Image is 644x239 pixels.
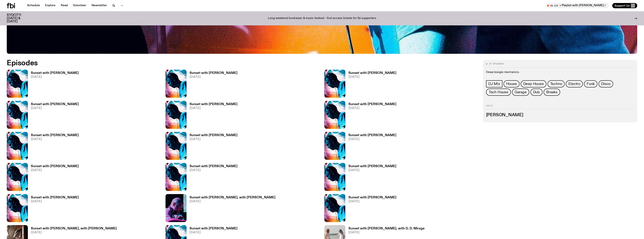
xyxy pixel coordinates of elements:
[165,70,187,98] img: Simon Caldwell stands side on, looking downwards. He has headphones on. Behind him is a brightly ...
[31,165,79,168] h3: Sunset with [PERSON_NAME]
[165,163,187,191] img: Simon Caldwell stands side on, looking downwards. He has headphones on. Behind him is a brightly ...
[345,103,396,129] a: Sunset with [PERSON_NAME][DATE]
[488,82,500,86] span: DJ Mix
[190,138,237,141] span: [DATE]
[489,90,508,94] span: Tech House
[533,90,540,94] span: Dub
[165,132,187,160] img: Simon Caldwell stands side on, looking downwards. He has headphones on. Behind him is a brightly ...
[324,194,345,222] img: Simon Caldwell stands side on, looking downwards. He has headphones on. Behind him is a brightly ...
[348,231,425,234] span: [DATE]
[28,71,79,98] a: Sunset with [PERSON_NAME][DATE]
[7,194,28,222] img: Simon Caldwell stands side on, looking downwards. He has headphones on. Behind him is a brightly ...
[544,89,560,96] a: Breaks
[348,169,396,172] span: [DATE]
[486,113,634,117] h3: [PERSON_NAME]
[584,80,597,87] a: Funk
[345,165,396,191] a: Sunset with [PERSON_NAME][DATE]
[28,165,79,191] a: Sunset with [PERSON_NAME][DATE]
[31,200,79,203] span: [DATE]
[348,227,425,230] h3: Sunset with [PERSON_NAME], with D. D. Mirage
[190,134,237,137] h3: Sunset with [PERSON_NAME]
[348,138,396,141] span: [DATE]
[486,71,634,74] p: Deep boogie mechanics.
[190,196,275,199] h3: Sunset with [PERSON_NAME], with [PERSON_NAME]
[7,101,28,129] img: Simon Caldwell stands side on, looking downwards. He has headphones on. Behind him is a brightly ...
[190,103,237,106] h3: Sunset with [PERSON_NAME]
[31,71,79,75] h3: Sunset with [PERSON_NAME]
[506,82,517,86] span: House
[348,165,396,168] h3: Sunset with [PERSON_NAME]
[324,132,345,160] img: Simon Caldwell stands side on, looking downwards. He has headphones on. Behind him is a brightly ...
[187,134,237,160] a: Sunset with [PERSON_NAME][DATE]
[190,231,237,234] span: [DATE]
[324,163,345,191] img: Simon Caldwell stands side on, looking downwards. He has headphones on. Behind him is a brightly ...
[31,134,79,137] h3: Sunset with [PERSON_NAME]
[348,71,396,75] h3: Sunset with [PERSON_NAME]
[190,165,237,168] h3: Sunset with [PERSON_NAME]
[512,89,529,96] a: Garage
[601,82,611,86] span: Disco
[486,89,511,96] a: Tech House
[190,200,275,203] span: [DATE]
[530,89,542,96] a: Dub
[546,90,558,94] span: Breaks
[324,70,345,98] img: Simon Caldwell stands side on, looking downwards. He has headphones on. Behind him is a brightly ...
[345,71,396,98] a: Sunset with [PERSON_NAME][DATE]
[521,80,546,87] a: Deep House
[31,231,117,234] span: [DATE]
[190,75,237,79] span: [DATE]
[504,80,520,87] a: House
[348,103,396,106] h3: Sunset with [PERSON_NAME]
[31,107,79,110] span: [DATE]
[31,138,79,141] span: [DATE]
[58,3,70,8] a: Read
[486,105,634,109] h2: Hosts
[165,101,187,129] img: Simon Caldwell stands side on, looking downwards. He has headphones on. Behind him is a brightly ...
[31,75,79,79] span: [DATE]
[71,3,89,8] a: Volunteer
[598,80,613,87] a: Disco
[190,71,237,75] h3: Sunset with [PERSON_NAME]
[345,196,396,222] a: Sunset with [PERSON_NAME][DATE]
[7,60,426,67] h2: Episodes
[31,103,79,106] h3: Sunset with [PERSON_NAME]
[25,3,42,8] a: Schedule
[587,82,595,86] span: Funk
[187,71,237,98] a: Sunset with [PERSON_NAME][DATE]
[190,227,237,230] h3: Sunset with [PERSON_NAME]
[31,196,79,199] h3: Sunset with [PERSON_NAME]
[28,134,79,160] a: Sunset with [PERSON_NAME][DATE]
[28,196,79,222] a: Sunset with [PERSON_NAME][DATE]
[566,80,583,87] a: Electro
[43,3,58,8] a: Explore
[7,163,28,191] img: Simon Caldwell stands side on, looking downwards. He has headphones on. Behind him is a brightly ...
[548,80,565,87] a: Techno
[545,3,609,8] button: On AirThe Playlist with [PERSON_NAME] / Pink Siifu Interview!!
[345,134,396,160] a: Sunset with [PERSON_NAME][DATE]
[348,134,396,137] h3: Sunset with [PERSON_NAME]
[268,17,376,20] p: Long weekend fundraiser & music festival - first access tickets for fbi supporters
[614,4,630,7] span: Support Us
[568,82,580,86] span: Electro
[7,132,28,160] img: Simon Caldwell stands side on, looking downwards. He has headphones on. Behind him is a brightly ...
[348,107,396,110] span: [DATE]
[7,14,31,23] h3: SYDCITY: [DATE] & [DATE]
[187,196,275,222] a: Sunset with [PERSON_NAME], with [PERSON_NAME][DATE]
[190,169,237,172] span: [DATE]
[324,101,345,129] img: Simon Caldwell stands side on, looking downwards. He has headphones on. Behind him is a brightly ...
[489,63,504,65] span: 87 episodes
[348,75,396,79] span: [DATE]
[190,107,237,110] span: [DATE]
[31,169,79,172] span: [DATE]
[187,103,237,129] a: Sunset with [PERSON_NAME][DATE]
[515,90,527,94] span: Garage
[28,103,79,129] a: Sunset with [PERSON_NAME][DATE]
[348,196,396,199] h3: Sunset with [PERSON_NAME]
[187,165,237,191] a: Sunset with [PERSON_NAME][DATE]
[348,200,396,203] span: [DATE]
[612,3,637,8] button: Support Us
[89,3,109,8] a: Newsletter
[486,80,502,87] a: DJ Mix
[550,82,562,86] span: Techno
[523,82,544,86] span: Deep House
